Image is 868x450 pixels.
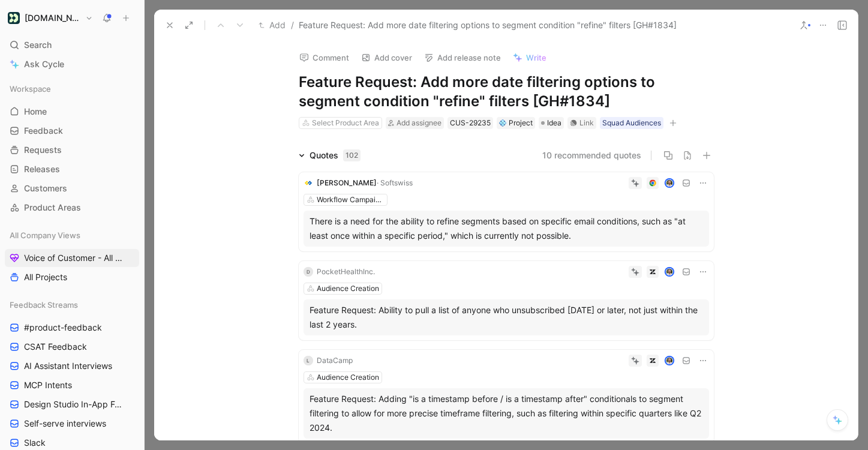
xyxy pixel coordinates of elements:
[5,395,139,413] a: Design Studio In-App Feedback
[24,398,125,410] span: Design Studio In-App Feedback
[317,283,379,295] div: Audience Creation
[10,83,51,95] span: Workspace
[5,268,139,286] a: All Projects
[310,303,703,332] div: Feature Request: Ability to pull a list of anyone who unsubscribed [DATE] or later, not just with...
[450,117,491,129] div: CUS-29235
[294,148,365,163] div: Quotes102
[539,117,564,129] div: Idea
[24,163,60,175] span: Releases
[317,355,353,367] div: DataCamp
[499,117,533,129] div: Project
[317,194,384,206] div: Workflow Campaigns
[24,125,63,137] span: Feedback
[24,271,67,283] span: All Projects
[299,18,677,32] span: Feature Request: Add more date filtering options to segment condition "refine" filters [GH#1834]
[5,376,139,394] a: MCP Intents
[24,322,102,334] span: #product-feedback
[24,202,81,214] span: Product Areas
[304,178,313,188] img: logo
[24,144,62,156] span: Requests
[5,55,139,73] a: Ask Cycle
[497,117,535,129] div: 💠Project
[602,117,661,129] div: Squad Audiences
[317,371,379,383] div: Audience Creation
[5,296,139,314] div: Feedback Streams
[5,10,96,26] button: Customer.io[DOMAIN_NAME]
[5,122,139,140] a: Feedback
[24,38,52,52] span: Search
[312,117,379,129] div: Select Product Area
[291,18,294,32] span: /
[256,18,289,32] button: Add
[317,178,377,187] span: [PERSON_NAME]
[304,356,313,365] div: L
[24,182,67,194] span: Customers
[507,49,552,66] button: Write
[5,319,139,337] a: #product-feedback
[294,49,355,66] button: Comment
[5,36,139,54] div: Search
[542,148,641,163] button: 10 recommended quotes
[24,341,87,353] span: CSAT Feedback
[10,299,78,311] span: Feedback Streams
[5,160,139,178] a: Releases
[24,437,46,449] span: Slack
[5,226,139,286] div: All Company ViewsVoice of Customer - All AreasAll Projects
[24,418,106,430] span: Self-serve interviews
[343,149,361,161] div: 102
[5,357,139,375] a: AI Assistant Interviews
[24,379,72,391] span: MCP Intents
[25,13,80,23] h1: [DOMAIN_NAME]
[24,252,124,264] span: Voice of Customer - All Areas
[547,117,561,129] span: Idea
[499,119,506,127] img: 💠
[310,214,703,243] div: There is a need for the ability to refine segments based on specific email conditions, such as "a...
[304,267,313,277] div: D
[5,249,139,267] a: Voice of Customer - All Areas
[5,415,139,433] a: Self-serve interviews
[665,179,673,187] img: avatar
[356,49,418,66] button: Add cover
[5,80,139,98] div: Workspace
[310,392,703,435] div: Feature Request: Adding "is a timestamp before / is a timestamp after" conditionals to segment fi...
[5,199,139,217] a: Product Areas
[5,179,139,197] a: Customers
[24,106,47,118] span: Home
[579,117,594,129] div: Link
[5,141,139,159] a: Requests
[10,229,80,241] span: All Company Views
[377,178,413,187] span: · Softswiss
[310,148,361,163] div: Quotes
[5,226,139,244] div: All Company Views
[5,103,139,121] a: Home
[299,73,714,111] h1: Feature Request: Add more date filtering options to segment condition "refine" filters [GH#1834]
[397,118,441,127] span: Add assignee
[665,357,673,365] img: avatar
[317,266,375,278] div: PocketHealthInc.
[8,12,20,24] img: Customer.io
[24,360,112,372] span: AI Assistant Interviews
[419,49,506,66] button: Add release note
[526,52,546,63] span: Write
[665,268,673,276] img: avatar
[5,338,139,356] a: CSAT Feedback
[24,57,64,71] span: Ask Cycle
